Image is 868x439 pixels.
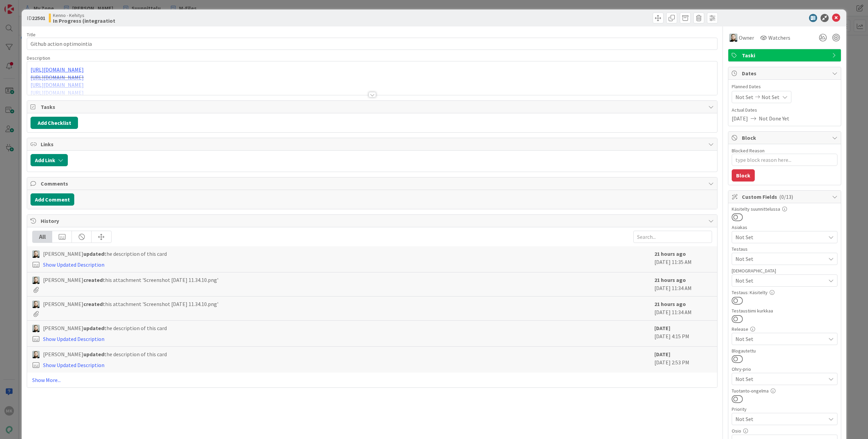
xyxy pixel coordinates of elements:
label: Title [27,32,36,38]
div: Testaus: Käsitelty [732,290,837,295]
div: Testaus [732,247,837,251]
div: Osio [732,428,837,433]
span: Block [742,134,829,142]
a: Show Updated Description [43,261,104,268]
b: 21 hours ago [654,301,686,307]
div: [DATE] 2:53 PM [654,350,712,369]
span: Planned Dates [732,83,837,90]
b: updated [83,325,104,331]
div: [DATE] 11:34 AM [654,276,712,293]
div: Testaustiimi kurkkaa [732,308,837,313]
span: History [41,217,705,225]
span: Dates [742,69,829,77]
button: Add Link [31,154,68,166]
button: Add Checklist [31,117,78,129]
input: type card name here... [27,38,717,50]
div: [DATE] 4:15 PM [654,324,712,343]
div: Priority [732,407,837,412]
span: Not Set [735,93,753,101]
span: Comments [41,179,705,188]
span: Tasks [41,103,705,111]
div: [DEMOGRAPHIC_DATA] [732,268,837,273]
div: Asiakas [732,225,837,230]
a: Show Updated Description [43,362,104,368]
b: 22501 [32,15,45,21]
input: Search... [633,231,712,243]
img: SH [32,325,40,332]
span: ( 0/13 ) [779,193,793,200]
span: Custom Fields [742,193,829,201]
b: In Progress (integraatiot [53,18,115,23]
span: Links [41,140,705,148]
button: Add Comment [31,193,74,206]
div: Blogautettu [732,348,837,353]
b: updated [83,351,104,358]
b: [DATE] [654,351,670,358]
span: Not Done Yet [759,114,789,122]
span: Not Set [735,255,826,263]
span: [PERSON_NAME] the description of this card [43,324,167,332]
span: [DATE] [732,114,748,122]
b: created [83,276,103,283]
span: Not Set [735,414,822,424]
div: Tuotanto-ongelma [732,388,837,393]
span: Kenno - Kehitys [53,13,115,18]
span: [PERSON_NAME] this attachment 'Screenshot [DATE] 11.34.10.png' [43,300,218,308]
div: Release [732,327,837,331]
a: [URL][DOMAIN_NAME] [31,66,84,73]
span: Actual Dates [732,107,837,114]
span: [PERSON_NAME] the description of this card [43,250,167,258]
span: [PERSON_NAME] the description of this card [43,350,167,358]
span: Taski [742,51,829,59]
b: created [83,301,103,307]
span: [PERSON_NAME] this attachment 'Screenshot [DATE] 11.34.10.png' [43,276,218,284]
div: [DATE] 11:35 AM [654,250,712,269]
b: 21 hours ago [654,250,686,257]
div: Ohry-prio [732,367,837,371]
img: SH [32,351,40,358]
div: All [33,231,52,243]
span: ID [27,14,45,22]
span: Not Set [735,335,826,343]
div: [DATE] 11:34 AM [654,300,712,317]
span: Not Set [735,374,822,384]
b: 21 hours ago [654,276,686,283]
b: [DATE] [654,325,670,331]
img: SH [32,301,40,308]
a: Show More... [32,376,712,384]
span: Owner [739,34,754,42]
div: Käsitelty suunnittelussa [732,207,837,211]
img: SH [729,34,737,42]
span: Watchers [768,34,790,42]
img: SH [32,276,40,284]
label: Blocked Reason [732,148,765,154]
a: [URL][DOMAIN_NAME] [31,74,84,81]
b: updated [83,250,104,257]
a: Show Updated Description [43,336,104,342]
span: Not Set [762,93,780,101]
span: Not Set [735,276,826,285]
span: Not Set [735,233,826,241]
img: SH [32,250,40,258]
span: Description [27,55,50,61]
button: Block [732,169,755,182]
